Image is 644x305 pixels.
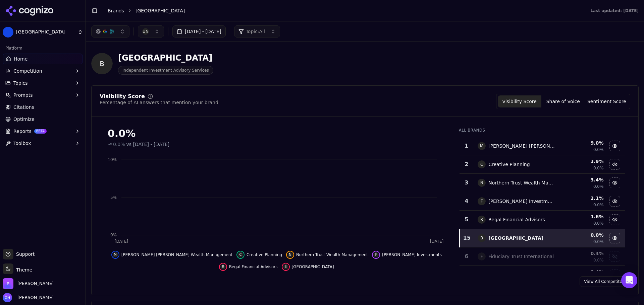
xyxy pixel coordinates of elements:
[3,114,83,125] a: Optimize
[580,276,630,287] a: View All Competitors
[13,104,34,110] span: Citations
[462,160,471,168] div: 2
[590,8,639,13] div: Last updated: [DATE]
[34,129,47,134] span: BETA
[108,157,117,162] tspan: 10%
[13,92,33,98] span: Prompts
[460,174,625,192] tr: 3NNorthern Trust Wealth Management3.4%0.0%Hide northern trust wealth management data
[609,214,620,225] button: Hide regal financial advisors data
[609,251,620,262] button: Show fiduciary trust international data
[372,251,442,259] button: Hide fisher investments data
[3,78,83,88] button: Topics
[126,141,170,148] span: vs [DATE] - [DATE]
[488,179,555,186] div: Northern Trust Wealth Management
[229,264,278,270] span: Regal Financial Advisors
[593,147,604,152] span: 0.0%
[460,229,625,247] tr: 15B[GEOGRAPHIC_DATA]0.0%0.0%Hide berkshire data
[3,278,13,289] img: Perrill
[593,239,604,244] span: 0.0%
[488,253,554,260] div: Fiduciary Trust International
[560,269,603,275] div: 0.4 %
[282,263,334,271] button: Hide berkshire data
[462,142,471,150] div: 1
[108,7,577,14] nav: breadcrumb
[460,266,625,284] tr: 0.4%Show lpl financial data
[621,272,637,288] div: Open Intercom Messenger
[110,233,117,237] tspan: 0%
[462,179,471,187] div: 3
[488,216,545,223] div: Regal Financial Advisors
[13,80,28,86] span: Topics
[118,66,213,75] span: Independent Investment Advisory Services
[110,195,117,200] tspan: 5%
[121,252,232,257] span: [PERSON_NAME] [PERSON_NAME] Wealth Management
[609,270,620,280] button: Show lpl financial data
[462,252,471,260] div: 6
[460,211,625,229] tr: 5RRegal Financial Advisors1.6%0.0%Hide regal financial advisors data
[236,251,282,259] button: Hide creative planning data
[3,278,54,289] button: Open organization switcher
[478,160,486,168] span: C
[13,267,32,273] span: Theme
[609,159,620,170] button: Hide creative planning data
[609,233,620,243] button: Hide berkshire data
[593,165,604,171] span: 0.0%
[462,216,471,224] div: 5
[3,102,83,112] a: Citations
[3,293,12,302] img: Grace Hallen
[219,263,278,271] button: Hide regal financial advisors data
[459,128,625,133] div: All Brands
[560,250,603,257] div: 0.4 %
[3,54,83,64] a: Home
[541,95,585,107] button: Share of Voice
[118,53,213,63] div: [GEOGRAPHIC_DATA]
[111,251,232,259] button: Hide merrill lynch wealth management data
[460,247,625,266] tr: 6FFiduciary Trust International0.4%0.0%Show fiduciary trust international data
[498,95,541,107] button: Visibility Score
[13,251,35,257] span: Support
[382,252,442,257] span: [PERSON_NAME] Investments
[247,252,282,257] span: Creative Planning
[3,138,83,149] button: Toolbox
[16,29,75,35] span: [GEOGRAPHIC_DATA]
[463,234,471,242] div: 15
[287,252,293,257] span: N
[17,281,54,287] span: Perrill
[430,239,444,244] tspan: [DATE]
[3,90,83,100] button: Prompts
[488,143,555,149] div: [PERSON_NAME] [PERSON_NAME] Wealth Management
[478,142,486,150] span: M
[478,252,486,260] span: F
[478,216,486,224] span: R
[286,251,368,259] button: Hide northern trust wealth management data
[142,28,149,35] span: UN
[115,239,128,244] tspan: [DATE]
[593,202,604,208] span: 0.0%
[585,95,629,107] button: Sentiment Score
[113,141,125,148] span: 0.0%
[609,177,620,188] button: Hide northern trust wealth management data
[220,264,226,270] span: R
[238,252,243,257] span: C
[14,56,28,62] span: Home
[593,184,604,189] span: 0.0%
[246,28,265,35] span: Topic: All
[3,27,13,37] img: Berkshire
[283,264,288,270] span: B
[560,140,603,146] div: 9.0 %
[478,179,486,187] span: N
[560,158,603,165] div: 3.9 %
[593,257,604,263] span: 0.0%
[13,68,42,74] span: Competition
[108,128,445,140] div: 0.0%
[13,128,32,135] span: Reports
[100,94,145,99] div: Visibility Score
[560,176,603,183] div: 3.4 %
[488,235,543,241] div: [GEOGRAPHIC_DATA]
[296,252,368,257] span: Northern Trust Wealth Management
[13,116,35,123] span: Optimize
[136,7,185,14] span: [GEOGRAPHIC_DATA]
[113,252,118,257] span: M
[15,295,54,301] span: [PERSON_NAME]
[3,43,83,54] div: Platform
